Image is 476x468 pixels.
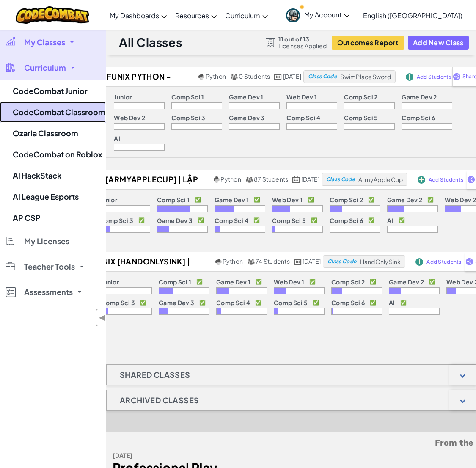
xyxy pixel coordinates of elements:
[387,196,422,203] p: Game Dev 2
[113,449,305,462] div: [DATE]
[282,2,354,28] a: My Account
[402,114,435,121] p: Comp Sci 6
[171,94,204,100] p: Comp Sci 1
[119,34,182,50] h1: All Classes
[467,176,475,183] img: IconShare_Purple.svg
[304,10,349,19] span: My Account
[429,278,435,285] p: ✅
[359,4,467,27] a: English ([GEOGRAPHIC_DATA])
[79,70,196,83] h2: Funix Python - Computer Science
[331,299,365,306] p: Comp Sci 6
[344,114,378,121] p: Comp Sci 5
[445,196,476,203] p: Web Dev 2
[331,278,365,285] p: Comp Sci 2
[101,299,135,306] p: Comp Sci 3
[426,259,461,264] span: Add Students
[196,278,203,285] p: ✅
[159,278,191,285] p: Comp Sci 1
[286,8,300,22] img: avatar
[344,94,377,100] p: Comp Sci 2
[64,173,212,186] h2: FUNiX [ArmyAppleCup] | Lập [PERSON_NAME] Python Mentor [PERSON_NAME] [PERSON_NAME]
[114,94,132,100] p: Junior
[408,36,469,50] button: Add New Class
[309,278,316,285] p: ✅
[303,257,321,265] span: [DATE]
[216,299,250,306] p: Comp Sci 4
[215,217,248,224] p: Comp Sci 4
[370,278,376,285] p: ✅
[239,72,270,80] span: 0 Students
[387,217,393,224] p: AI
[415,258,423,266] img: IconAddStudents.svg
[24,237,69,245] span: My Licenses
[274,74,282,80] img: calendar.svg
[247,259,255,265] img: MultipleUsers.png
[220,175,241,183] span: Python
[214,176,220,183] img: python.png
[256,257,290,265] span: 74 Students
[114,135,120,142] p: AI
[107,390,212,411] h1: Archived Classes
[114,114,145,121] p: Web Dev 2
[107,364,204,385] h1: Shared Classes
[286,114,320,121] p: Comp Sci 4
[294,259,302,265] img: calendar.svg
[140,299,146,306] p: ✅
[221,4,272,27] a: Curriculum
[99,196,117,203] p: Junior
[389,299,395,306] p: AI
[99,311,106,324] span: ◀
[272,217,306,224] p: Comp Sci 5
[105,4,171,27] a: My Dashboards
[157,217,193,224] p: Game Dev 3
[278,36,327,42] span: 11 out of 13
[175,11,209,20] span: Resources
[198,217,204,224] p: ✅
[99,217,133,224] p: Comp Sci 3
[159,299,194,306] p: Game Dev 3
[254,175,289,183] span: 87 Students
[171,114,205,121] p: Comp Sci 3
[368,217,374,224] p: ✅
[406,73,413,81] img: IconAddStudents.svg
[427,196,434,203] p: ✅
[199,299,206,306] p: ✅
[24,64,66,72] span: Curriculum
[24,263,75,270] span: Teacher Tools
[272,196,303,203] p: Web Dev 1
[286,94,317,100] p: Web Dev 1
[370,299,376,306] p: ✅
[308,196,314,203] p: ✅
[274,278,304,285] p: Web Dev 1
[332,36,404,50] a: Outcomes Report
[292,176,300,183] img: calendar.svg
[326,177,355,182] span: Class Code
[358,176,403,183] span: ArmyAppleCup
[24,288,73,296] span: Assessments
[195,196,201,203] p: ✅
[206,72,226,80] span: Python
[278,42,327,49] span: Licenses Applied
[311,217,317,224] p: ✅
[418,176,425,184] img: IconAddStudents.svg
[400,299,407,306] p: ✅
[283,72,301,80] span: [DATE]
[340,73,391,80] span: SwimPlaceSword
[368,196,374,203] p: ✅
[255,299,261,306] p: ✅
[327,259,356,264] span: Class Code
[79,70,303,83] a: Funix Python - Computer Science Python 0 Students [DATE]
[301,175,319,183] span: [DATE]
[453,73,461,80] img: IconShare_Purple.svg
[245,176,253,183] img: MultipleUsers.png
[215,196,249,203] p: Game Dev 1
[171,4,221,27] a: Resources
[360,258,401,265] span: HandOnlySink
[330,196,363,203] p: Comp Sci 2
[313,299,319,306] p: ✅
[330,217,363,224] p: Comp Sci 6
[16,6,90,24] img: CodeCombat logo
[198,74,205,80] img: python.png
[225,11,260,20] span: Curriculum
